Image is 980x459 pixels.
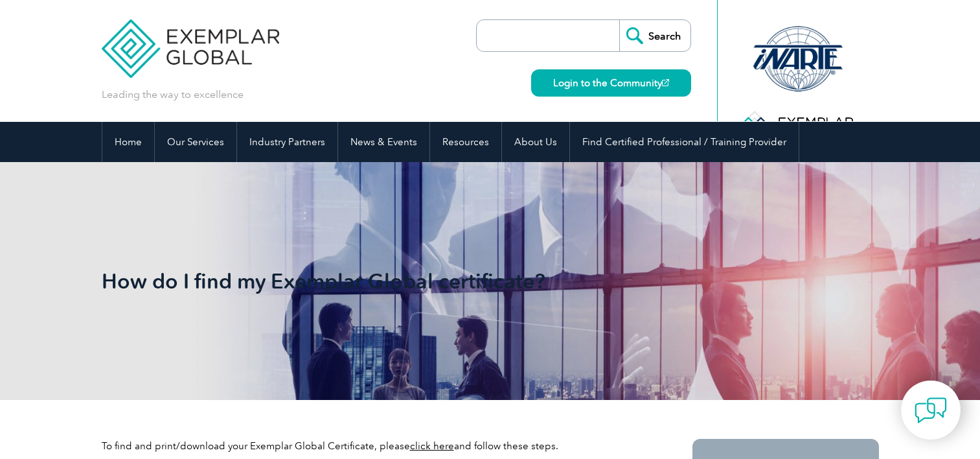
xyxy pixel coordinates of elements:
[662,79,669,86] img: open_square.png
[915,394,947,427] img: contact-chat.png
[410,440,454,452] a: click here
[531,69,691,97] a: Login to the Community
[102,268,599,294] h1: How do I find my Exemplar Global certificate?
[502,122,569,162] a: About Us
[237,122,337,162] a: Industry Partners
[338,122,429,162] a: News & Events
[102,439,646,453] p: To find and print/download your Exemplar Global Certificate, please and follow these steps.
[570,122,799,162] a: Find Certified Professional / Training Provider
[619,20,690,51] input: Search
[102,122,154,162] a: Home
[155,122,236,162] a: Our Services
[102,88,244,102] p: Leading the way to excellence
[430,122,501,162] a: Resources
